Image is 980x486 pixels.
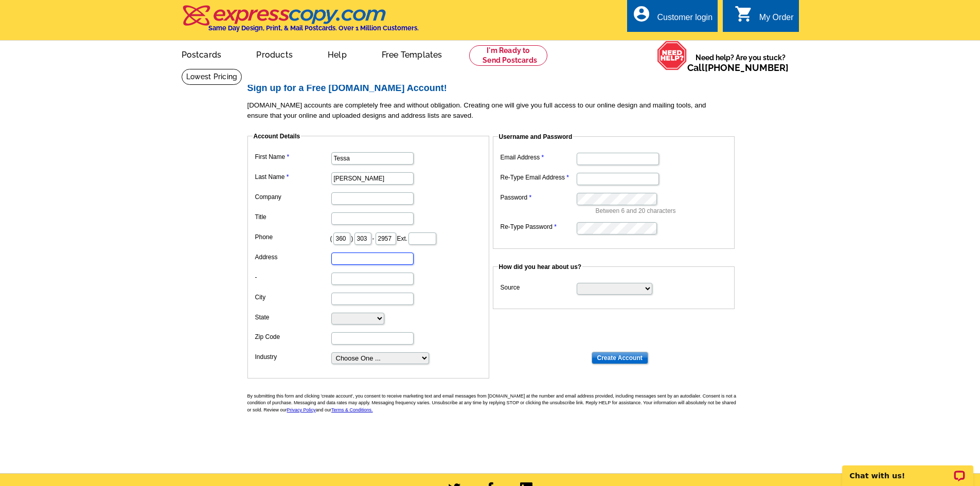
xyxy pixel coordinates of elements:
[247,100,741,121] p: [DOMAIN_NAME] accounts are completely free and without obligation. Creating one will give you ful...
[592,352,648,364] input: Create Account
[182,12,419,32] a: Same Day Design, Print, & Mail Postcards. Over 1 Million Customers.
[835,454,980,486] iframe: LiveChat chat widget
[687,52,794,73] span: Need help? Are you stuck?
[253,230,484,246] dd: ( ) - Ext.
[255,232,330,242] label: Phone
[735,5,753,23] i: shopping_cart
[735,11,794,24] a: shopping_cart My Order
[498,262,583,272] legend: How did you hear about us?
[255,273,330,282] label: -
[247,393,741,414] p: By submitting this form and clicking 'create account', you consent to receive marketing text and ...
[501,222,576,231] label: Re-Type Password
[657,41,687,70] img: help
[247,83,741,94] h2: Sign up for a Free [DOMAIN_NAME] Account!
[501,153,576,162] label: Email Address
[596,206,729,215] p: Between 6 and 20 characters
[501,283,576,292] label: Source
[255,172,330,182] label: Last Name
[501,193,576,202] label: Password
[687,62,789,73] span: Call
[498,132,574,141] legend: Username and Password
[255,212,330,222] label: Title
[705,62,789,73] a: [PHONE_NUMBER]
[759,13,794,27] div: My Order
[255,192,330,202] label: Company
[255,352,330,362] label: Industry
[331,407,373,412] a: Terms & Conditions.
[632,11,712,24] a: account_circle Customer login
[632,5,651,23] i: account_circle
[255,253,330,262] label: Address
[208,24,419,32] h4: Same Day Design, Print, & Mail Postcards. Over 1 Million Customers.
[253,132,301,141] legend: Account Details
[657,13,712,27] div: Customer login
[255,313,330,322] label: State
[255,293,330,302] label: City
[165,42,238,66] a: Postcards
[255,152,330,161] label: First Name
[255,332,330,341] label: Zip Code
[311,42,363,66] a: Help
[365,42,459,66] a: Free Templates
[240,42,309,66] a: Products
[501,173,576,182] label: Re-Type Email Address
[287,407,316,412] a: Privacy Policy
